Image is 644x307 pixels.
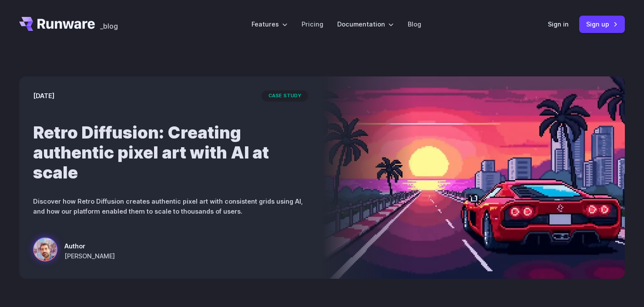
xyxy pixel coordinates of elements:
[64,251,115,261] span: [PERSON_NAME]
[33,196,308,216] p: Discover how Retro Diffusion creates authentic pixel art with consistent grids using AI, and how ...
[19,17,95,31] a: Go to /
[33,237,115,265] a: a red sports car on a futuristic highway with a sunset and city skyline in the background, styled...
[100,17,118,31] a: _blog
[548,19,569,29] a: Sign in
[100,23,118,30] span: _blog
[302,19,323,29] a: Pricing
[262,90,308,102] span: case study
[33,91,54,101] time: [DATE]
[408,19,421,29] a: Blog
[33,122,308,182] h1: Retro Diffusion: Creating authentic pixel art with AI at scale
[337,19,394,29] label: Documentation
[579,16,625,33] a: Sign up
[322,76,625,279] img: a red sports car on a futuristic highway with a sunset and city skyline in the background, styled...
[252,19,288,29] label: Features
[64,241,115,251] span: Author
